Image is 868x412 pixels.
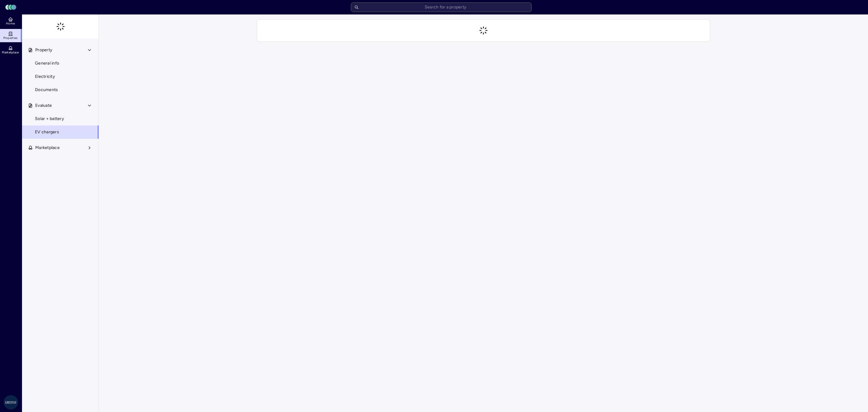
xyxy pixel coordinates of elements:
[35,87,58,93] span: Documents
[35,60,59,67] span: General info
[351,2,532,12] input: Search for a property
[22,141,99,154] button: Marketplace
[35,47,52,53] span: Property
[35,116,64,122] span: Solar + battery
[35,102,52,109] span: Evaluate
[4,395,18,410] img: Greystar AS
[22,57,99,70] a: General info
[22,112,99,125] a: Solar + battery
[2,51,19,54] span: Marketplace
[6,22,15,25] span: Home
[22,43,99,57] button: Property
[22,70,99,83] a: Electricity
[35,129,59,135] span: EV chargers
[3,36,18,40] span: Properties
[22,83,99,97] a: Documents
[22,125,99,139] a: EV chargers
[35,144,60,151] span: Marketplace
[22,99,99,112] button: Evaluate
[35,73,55,80] span: Electricity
